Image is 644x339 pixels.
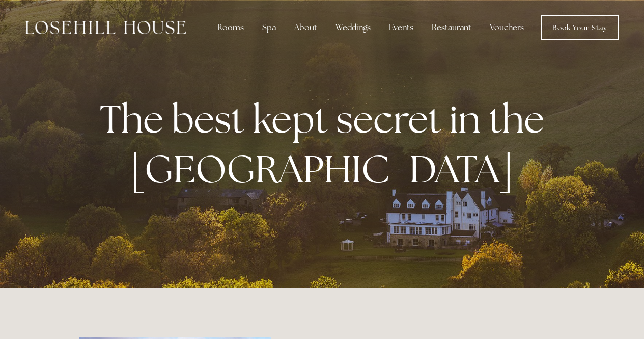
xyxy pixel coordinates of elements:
[541,15,619,40] a: Book Your Stay
[25,21,186,34] img: Losehill House
[286,17,325,38] div: About
[482,17,532,38] a: Vouchers
[100,94,552,194] strong: The best kept secret in the [GEOGRAPHIC_DATA]
[209,17,252,38] div: Rooms
[254,17,284,38] div: Spa
[424,17,480,38] div: Restaurant
[327,17,379,38] div: Weddings
[381,17,422,38] div: Events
